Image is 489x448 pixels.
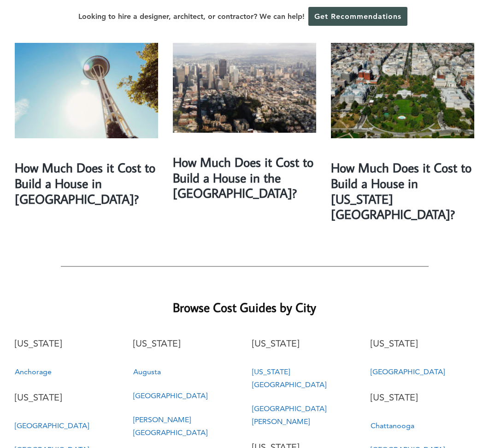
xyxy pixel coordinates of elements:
a: How Much Does it Cost to Build a House in [US_STATE][GEOGRAPHIC_DATA]? [331,159,471,223]
a: Augusta [133,367,161,376]
a: Get Recommendations [308,7,407,26]
a: [GEOGRAPHIC_DATA] [15,421,89,430]
h2: Browse Cost Guides by City [15,285,474,317]
iframe: Drift Widget Chat Controller [312,382,478,437]
a: Anchorage [15,367,52,376]
a: [GEOGRAPHIC_DATA] [133,391,207,400]
a: [PERSON_NAME][GEOGRAPHIC_DATA] [133,415,207,437]
a: How Much Does it Cost to Build a House in [GEOGRAPHIC_DATA]? [15,159,155,207]
a: [US_STATE][GEOGRAPHIC_DATA] [252,367,326,389]
a: [GEOGRAPHIC_DATA] [371,367,445,376]
p: [US_STATE] [133,336,237,352]
p: [US_STATE] [371,336,474,352]
p: [US_STATE] [252,336,356,352]
p: [US_STATE] [15,336,118,352]
a: [GEOGRAPHIC_DATA][PERSON_NAME] [252,404,326,426]
a: How Much Does it Cost to Build a House in the [GEOGRAPHIC_DATA]? [173,153,313,201]
p: [US_STATE] [15,389,118,406]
